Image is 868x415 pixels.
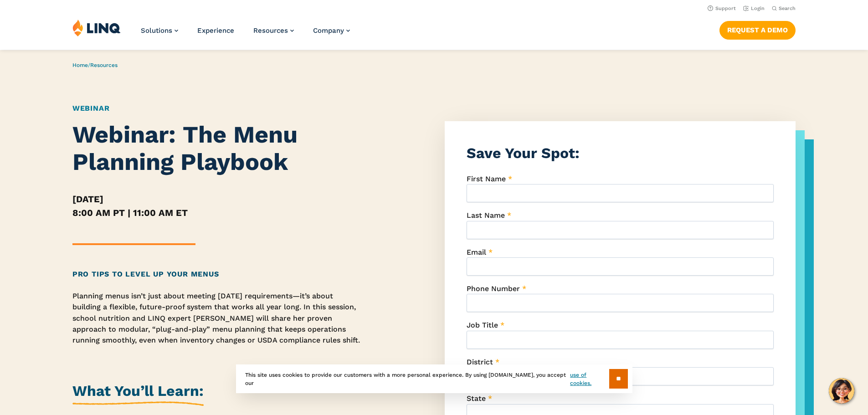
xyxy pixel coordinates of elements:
[708,5,736,11] a: Support
[719,21,796,39] a: Request a Demo
[90,62,118,68] a: Resources
[467,174,506,183] span: First Name
[197,26,234,35] a: Experience
[72,206,361,220] h5: 8:00 AM PT | 11:00 AM ET
[253,26,294,35] a: Resources
[72,192,361,206] h5: [DATE]
[72,62,88,68] a: Home
[72,19,121,36] img: LINQ | K‑12 Software
[719,19,796,39] nav: Button Navigation
[467,321,498,329] span: Job Title
[253,26,288,35] span: Resources
[72,104,110,113] a: Webinar
[570,371,609,387] a: use of cookies.
[72,62,118,68] span: /
[313,26,350,35] a: Company
[467,284,520,293] span: Phone Number
[141,26,172,35] span: Solutions
[72,269,361,280] h2: Pro Tips to Level Up Your Menus
[467,248,486,256] span: Email
[772,5,796,12] button: Open Search Bar
[467,144,580,162] strong: Save Your Spot:
[141,26,178,35] a: Solutions
[141,19,350,49] nav: Primary Navigation
[467,211,505,220] span: Last Name
[743,5,765,11] a: Login
[313,26,344,35] span: Company
[779,5,796,11] span: Search
[72,291,361,346] p: Planning menus isn’t just about meeting [DATE] requirements—it’s about building a flexible, futur...
[467,358,493,366] span: District
[236,364,632,393] div: This site uses cookies to provide our customers with a more personal experience. By using [DOMAIN...
[829,378,854,404] button: Hello, have a question? Let’s chat.
[72,121,361,176] h1: Webinar: The Menu Planning Playbook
